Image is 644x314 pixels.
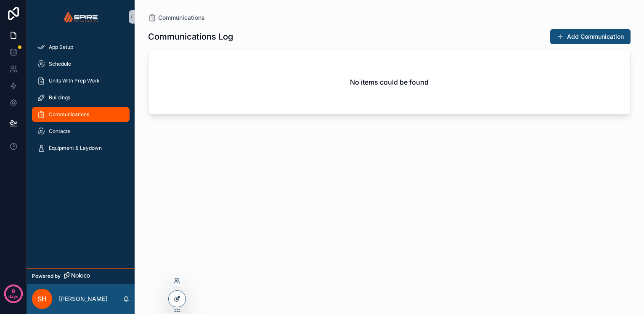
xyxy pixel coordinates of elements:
a: Communications [148,13,205,22]
p: days [8,290,19,302]
div: scrollable content [27,34,135,167]
a: Units With Prep Work [32,73,130,88]
a: Equipment & Laydown [32,141,130,156]
img: App logo [63,10,99,24]
span: Contacts [49,128,70,135]
span: Communications [49,111,89,118]
a: App Setup [32,40,130,55]
span: Buildings [49,94,70,101]
button: Add Communication [550,29,631,44]
span: App Setup [49,44,73,51]
span: Powered by [32,273,61,279]
span: Communications [158,13,205,22]
p: 9 [11,287,15,295]
span: SH [37,294,47,304]
a: Schedule [32,56,130,72]
a: Contacts [32,124,130,139]
span: Units With Prep Work [49,77,100,84]
h2: No items could be found [350,77,429,87]
h1: Communications Log [148,31,233,43]
a: Communications [32,107,130,122]
span: Equipment & Laydown [49,145,102,152]
a: Powered by [27,268,135,284]
p: [PERSON_NAME] [59,295,107,303]
a: Buildings [32,90,130,105]
span: Schedule [49,61,71,67]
